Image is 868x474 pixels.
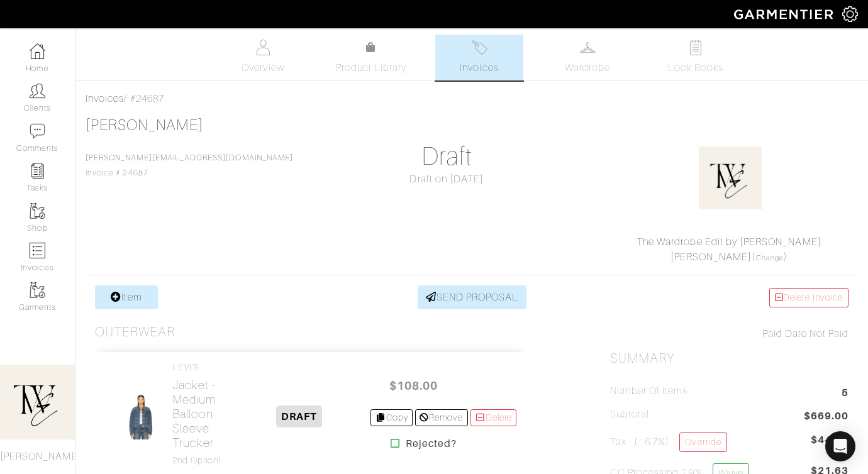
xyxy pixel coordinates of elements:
[86,153,293,162] a: [PERSON_NAME][EMAIL_ADDRESS][DOMAIN_NAME]
[30,243,45,258] img: orders-icon-0abe47150d42831381b5fb84f609e132dff9fe21cb692f30cb5eec754e2cba89.png
[30,203,45,219] img: garments-icon-b7da505a4dc4fd61783c78ac3ca0ef83fa9d6f193b1c9dc38574b1d14d53ca28.png
[30,282,45,298] img: garments-icon-b7da505a4dc4fd61783c78ac3ca0ef83fa9d6f193b1c9dc38574b1d14d53ca28.png
[472,40,487,55] img: orders-27d20c2124de7fd6de4e0e44c1d41de31381a507db9b33961299e4e07d508b8c.svg
[172,455,228,466] h4: 2nd option!
[670,251,752,263] a: [PERSON_NAME]
[86,93,124,104] a: Invoices
[460,60,498,75] span: Invoices
[328,172,566,187] div: Draft on [DATE]
[699,146,762,209] img: o88SwH9y4G5nFsDJTsWZPGJH.png
[728,3,842,25] img: garmentier-logo-header-white-b43fb05a5012e4ada735d5af1a66efaba907eab6374d6393d1fbf88cb4ef424d.png
[242,60,284,75] span: Overview
[652,35,740,80] a: Look Books
[328,141,566,172] h1: Draft
[842,385,849,402] span: 5
[86,117,203,133] a: [PERSON_NAME]
[95,324,175,340] h3: Outerwear
[610,433,727,452] h5: Tax ( : 6.7%)
[435,35,523,80] a: Invoices
[415,409,467,426] a: Remove
[668,60,724,75] span: Look Books
[825,431,855,461] div: Open Intercom Messenger
[756,254,784,262] a: Change
[565,60,610,75] span: Wardrobe
[376,372,451,399] span: $108.00
[762,328,810,339] span: Paid Date:
[610,409,649,421] h5: Subtotal
[370,409,413,426] a: Copy
[172,362,228,373] h4: LEVI'S
[125,390,157,443] img: Z9yZpBJbkZzsHiincsLiRvDF
[95,285,158,309] a: Item
[255,40,271,55] img: basicinfo-40fd8af6dae0f16599ec9e87c0ef1c0a1fdea2edbe929e3d69a839185d80c458.svg
[842,6,858,22] img: gear-icon-white-bd11855cb880d31180b6d7d6211b90ccbf57a29d726f0c71d8c61bd08dd39cc2.png
[336,60,407,75] span: Product Library
[418,285,527,309] a: SEND PROPOSAL
[688,40,704,55] img: todo-9ac3debb85659649dc8f770b8b6100bb5dab4b48dedcbae339e5042a72dfd3cc.svg
[86,153,293,177] span: Invoice # 24687
[679,433,726,452] a: Override
[327,40,415,75] a: Product Library
[811,433,849,448] span: $44.82
[30,83,45,99] img: clients-icon-6bae9207a08558b7cb47a8932f037763ab4055f8c8b6bfacd5dc20c3e0201464.png
[406,436,457,451] strong: Rejected?
[610,385,688,397] h5: Number of Items
[610,351,849,367] h2: Summary
[804,409,849,426] span: $669.00
[30,123,45,139] img: comment-icon-a0a6a9ef722e966f86d9cbdc48e553b5cf19dbc54f86b18d962a5391bc8f6eb6.png
[470,409,517,426] a: Delete
[610,326,849,341] div: Not Paid
[543,35,632,80] a: Wardrobe
[86,91,858,106] div: / #24687
[30,163,45,179] img: reminder-icon-8004d30b9f0a5d33ae49ab947aed9ed385cf756f9e5892f1edd6e32f2345188e.png
[219,35,307,80] a: Overview
[637,236,821,248] a: The Wardrobe Edit by [PERSON_NAME]
[172,378,228,450] h2: Jacket - Medium Balloon Sleeve Trucker
[580,40,596,55] img: wardrobe-487a4870c1b7c33e795ec22d11cfc2ed9d08956e64fb3008fe2437562e282088.svg
[172,362,228,466] a: LEVI'S Jacket - MediumBalloon Sleeve Trucker 2nd option!
[615,234,843,265] div: ( )
[30,43,45,59] img: dashboard-icon-dbcd8f5a0b271acd01030246c82b418ddd0df26cd7fceb0bd07c9910d44c42f6.png
[769,288,849,307] a: Delete Invoice
[276,405,322,427] span: DRAFT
